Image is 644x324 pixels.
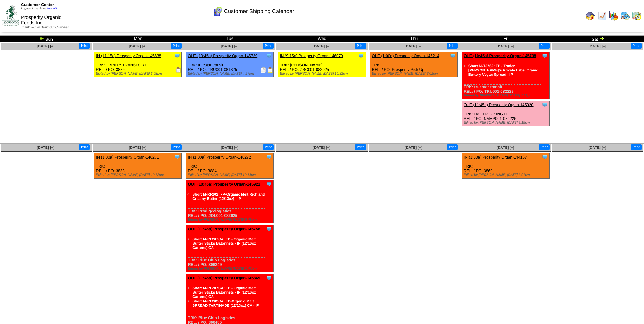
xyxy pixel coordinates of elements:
div: TRK: REL: / PO: Prosperity Pick Up [370,52,457,77]
a: Short M-RF202: FP-Organic Melt Rich and Creamy Butter (12/13oz) - IP [192,192,265,201]
a: OUT (10:45a) Prosperity Organ-145921 [188,182,260,186]
img: ZoRoCo_Logo(Green%26Foil)%20jpg.webp [2,5,19,26]
img: Tooltip [174,154,180,160]
a: Short M-RF207CA: FP - Organic Melt Butter Sticks Batonnets - IP (12/16oz Cartons) CA [192,237,256,250]
div: TRK: Blue Chip Logistics REL: / PO: 306249 [186,225,274,272]
div: Edited by [PERSON_NAME] [DATE] 3:01pm [464,173,549,177]
a: [DATE] [+] [313,44,330,48]
div: TRK: REL: / PO: 3883 [94,153,182,179]
img: Bill of Lading [267,67,273,73]
a: OUT (10:45a) Prosperity Organ-145738 [464,54,536,58]
button: Print [355,144,366,150]
button: Print [79,144,90,150]
a: [DATE] [+] [405,145,422,150]
button: Print [79,43,90,49]
div: TRK: REL: / PO: 3884 [186,153,274,179]
td: Wed [276,36,368,42]
a: [DATE] [+] [497,44,514,48]
td: Sat [552,36,644,42]
img: Tooltip [266,275,272,281]
td: Sun [0,36,92,42]
div: Edited by [PERSON_NAME] [DATE] 10:13pm [96,173,181,177]
div: Edited by [PERSON_NAME] [DATE] 4:16pm [464,94,549,97]
a: IN (1:00a) Prosperity Organ-144167 [464,155,527,159]
td: Mon [92,36,184,42]
button: Print [539,43,550,49]
img: graph.gif [609,11,618,21]
button: Print [355,43,366,49]
button: Print [447,43,458,49]
a: OUT (11:45a) Prosperity Organ-145920 [464,103,534,107]
a: IN (9:15a) Prosperity Organ-146079 [280,54,343,58]
a: Short M-RF207CA: FP - Organic Melt Butter Sticks Batonnets - IP (12/16oz Cartons) CA [192,286,256,299]
img: Tooltip [542,154,548,160]
td: Thu [368,36,460,42]
img: Receiving Document [175,67,181,73]
button: Print [171,144,182,150]
a: [DATE] [+] [129,44,146,48]
button: Print [539,144,550,150]
div: Edited by [PERSON_NAME] [DATE] 10:14pm [188,173,273,177]
img: arrowleft.gif [39,36,44,41]
div: Edited by [PERSON_NAME] [DATE] 6:02pm [96,72,181,75]
a: Short M-TJ762: FP - Trader [PERSON_NAME]'s Private Label Oranic Buttery Vegan Spread - IP [468,64,538,77]
img: calendarprod.gif [620,11,630,21]
a: [DATE] [+] [405,44,422,48]
a: [DATE] [+] [37,44,54,48]
a: [DATE] [+] [221,44,238,48]
span: Logged in as Rcoe [21,7,57,10]
a: [DATE] [+] [221,145,238,150]
span: Thank You for Being Our Customer! [21,26,69,29]
div: TRK: [PERSON_NAME] REL: / PO: ZRC001-082025 [278,52,366,77]
span: Prosperity Organic Foods Inc [21,15,61,26]
a: [DATE] [+] [497,145,514,150]
div: Edited by [PERSON_NAME] [DATE] 3:02pm [372,72,457,75]
img: Tooltip [266,154,272,160]
a: [DATE] [+] [313,145,330,150]
div: Edited by [PERSON_NAME] [DATE] 8:15pm [464,121,549,124]
button: Print [631,144,642,150]
a: (logout) [46,7,57,10]
a: [DATE] [+] [589,145,606,150]
button: Print [447,144,458,150]
div: TRK: LML TRUCKING LLC REL: / PO: NAMP001-082225 [462,101,549,126]
a: IN (1:00a) Prosperity Organ-146271 [96,155,159,159]
button: Print [171,43,182,49]
a: IN (11:15a) Prosperity Organ-145838 [96,54,161,58]
img: arrowright.gif [599,36,604,41]
a: [DATE] [+] [37,145,54,150]
div: Edited by [PERSON_NAME] [DATE] 4:27pm [188,72,273,75]
button: Print [263,144,274,150]
img: calendarinout.gif [632,11,642,21]
div: Edited by [PERSON_NAME] [DATE] 1:45pm [188,267,273,270]
a: OUT (1:00a) Prosperity Organ-146214 [372,54,439,58]
div: TRK: REL: / PO: 3869 [462,153,549,179]
button: Print [631,43,642,49]
a: OUT (10:45a) Prosperity Organ-145739 [188,54,257,58]
img: Tooltip [266,226,272,232]
td: Tue [184,36,276,42]
img: Tooltip [266,181,272,187]
img: Tooltip [266,53,272,59]
img: calendarcustomer.gif [213,6,223,16]
a: [DATE] [+] [589,44,606,48]
div: Edited by [PERSON_NAME] [DATE] 10:32pm [280,72,365,75]
span: Customer Shipping Calendar [224,8,294,15]
div: TRK: Prodigeelogistics REL: / PO: JOL001-082625 [186,180,274,223]
span: Customer Center [21,2,54,7]
img: home.gif [586,11,595,21]
img: Tooltip [542,102,548,108]
a: IN (1:00a) Prosperity Organ-146272 [188,155,251,159]
a: [DATE] [+] [129,145,146,150]
img: Packing Slip [260,67,266,73]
